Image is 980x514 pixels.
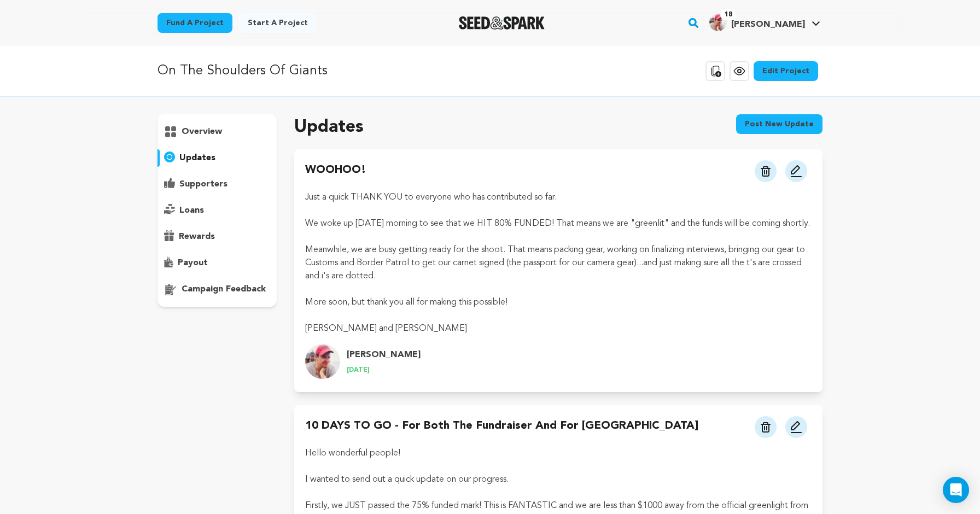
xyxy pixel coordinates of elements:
a: Start a project [239,13,317,33]
p: Just a quick THANK YOU to everyone who has contributed so far. [305,191,812,204]
h4: [PERSON_NAME] [347,348,421,361]
button: overview [157,123,277,141]
span: Scott D.'s Profile [707,11,822,34]
p: rewards [179,230,215,243]
p: campaign feedback [182,283,266,296]
a: Scott D.'s Profile [707,11,822,31]
button: loans [157,202,277,219]
button: rewards [157,228,277,246]
p: On The Shoulders Of Giants [157,61,328,81]
div: Open Intercom Messenger [943,477,969,503]
p: [PERSON_NAME] and [PERSON_NAME] [305,322,812,335]
img: pencil.svg [790,420,803,434]
img: Seed&Spark Logo Dark Mode [459,16,545,30]
a: update.author.name Profile [305,344,812,379]
a: Fund a project [157,13,232,33]
div: Scott D.'s Profile [709,14,805,31]
img: pencil.svg [790,165,803,178]
p: Meanwhile, we are busy getting ready for the shoot. That means packing gear, working on finalizin... [305,243,812,283]
p: overview [182,125,222,138]
span: 18 [720,9,737,20]
img: trash.svg [761,422,771,433]
p: More soon, but thank you all for making this possible! [305,296,812,309]
p: payout [178,256,208,270]
button: payout [157,254,277,272]
p: loans [179,204,204,217]
img: 73bbabdc3393ef94.png [305,344,340,379]
h4: 10 DAYS TO GO - for both the fundraiser and for [GEOGRAPHIC_DATA] [305,418,698,438]
button: campaign feedback [157,281,277,298]
p: I wanted to send out a quick update on our progress. [305,473,812,486]
p: supporters [179,178,227,191]
h4: WOOHOO! [305,162,366,182]
button: updates [157,149,277,167]
p: Hello wonderful people! [305,447,812,460]
span: [PERSON_NAME] [731,20,805,29]
p: We woke up [DATE] morning to see that we HIT 80% FUNDED! That means we are "greenlit" and the fun... [305,217,812,230]
p: updates [179,151,215,165]
button: Post new update [736,114,822,134]
a: Edit Project [754,61,818,81]
p: [DATE] [347,366,421,375]
img: 73bbabdc3393ef94.png [709,14,727,31]
button: supporters [157,176,277,193]
h2: Updates [294,114,364,141]
img: trash.svg [761,166,771,177]
a: Seed&Spark Homepage [459,16,545,30]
